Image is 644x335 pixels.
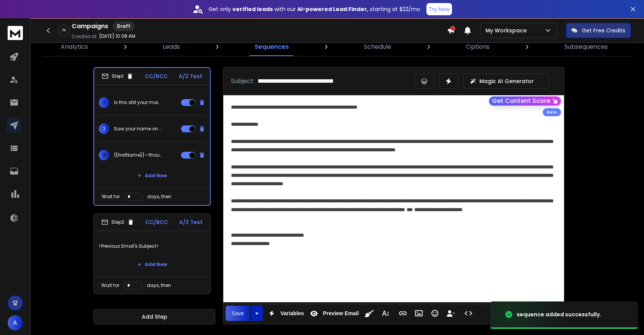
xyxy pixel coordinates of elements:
[56,38,93,56] a: Analytics
[255,42,289,51] p: Sequences
[158,38,184,56] a: Leads
[250,38,293,56] a: Sequences
[429,5,450,13] p: Try Now
[101,219,134,226] div: Step 2
[359,38,396,56] a: Schedule
[364,42,391,51] p: Schedule
[517,311,601,318] div: sequence added successfully.
[566,23,631,38] button: Get Free Credits
[93,309,215,324] button: Add Step
[582,27,625,34] p: Get Free Credits
[102,73,133,80] div: Step 1
[226,306,250,321] button: Save
[62,28,66,33] p: 0 %
[179,72,202,80] p: A/Z Test
[297,5,368,13] strong: AI-powered Lead Finder,
[113,21,135,31] div: Draft
[8,315,23,330] button: A
[114,99,163,106] p: Is this still your main number?
[145,72,168,80] p: CC/BCC
[485,27,530,34] p: My Workspace
[362,306,376,321] button: Clean HTML
[99,150,109,160] span: 3
[93,67,211,206] li: Step1CC/BCCA/Z Test1Is this still your main number?2Saw your name on a {{state}} list3{{firstName...
[72,34,98,40] p: Created At:
[72,22,108,31] h1: Campaigns
[208,5,420,13] p: Get only with our starting at $22/mo
[461,38,494,56] a: Options
[264,306,306,321] button: Variables
[99,123,109,134] span: 2
[307,306,360,321] button: Preview Email
[99,33,135,39] p: [DATE] 10:08 AM
[412,306,426,321] button: Insert Image (Ctrl+P)
[231,77,255,86] p: Subject:
[461,306,476,321] button: Code View
[444,306,458,321] button: Insert Unsubscribe Link
[426,3,452,15] button: Try Now
[147,194,171,200] p: days, then
[232,5,273,13] strong: verified leads
[489,96,561,106] button: Get Content Score
[93,213,211,294] li: Step2CC/BCCA/Z Test<Previous Email's Subject>Add NewWait fordays, then
[378,306,392,321] button: More Text
[463,74,549,89] button: Magic AI Generator
[396,306,410,321] button: Insert Link (Ctrl+K)
[8,26,23,40] img: logo
[428,306,442,321] button: Emoticons
[61,42,88,51] p: Analytics
[145,218,168,226] p: CC/BCC
[131,257,173,272] button: Add New
[321,310,360,317] span: Preview Email
[543,108,561,116] div: Beta
[466,42,490,51] p: Options
[102,194,120,200] p: Wait for
[147,282,171,289] p: days, then
[131,168,173,183] button: Add New
[179,218,203,226] p: A/Z Test
[560,38,612,56] a: Subsequences
[114,152,163,158] p: {{firstName}}—thoughts?
[98,236,206,257] p: <Previous Email's Subject>
[99,97,109,108] span: 1
[279,310,306,317] span: Variables
[564,42,608,51] p: Subsequences
[479,77,534,85] p: Magic AI Generator
[114,126,163,132] p: Saw your name on a {{state}} list
[163,42,180,51] p: Leads
[101,282,119,289] p: Wait for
